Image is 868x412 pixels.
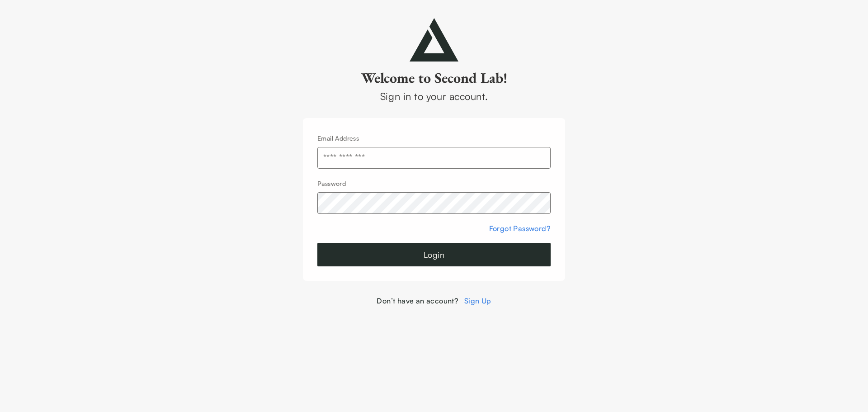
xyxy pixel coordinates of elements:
[317,134,359,142] label: Email Address
[303,69,565,87] h2: Welcome to Second Lab!
[317,243,551,266] button: Login
[410,18,458,62] img: secondlab-logo
[317,180,346,187] label: Password
[489,224,551,233] a: Forgot Password?
[303,295,565,306] div: Don’t have an account?
[303,89,565,104] div: Sign in to your account.
[464,296,491,305] a: Sign Up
